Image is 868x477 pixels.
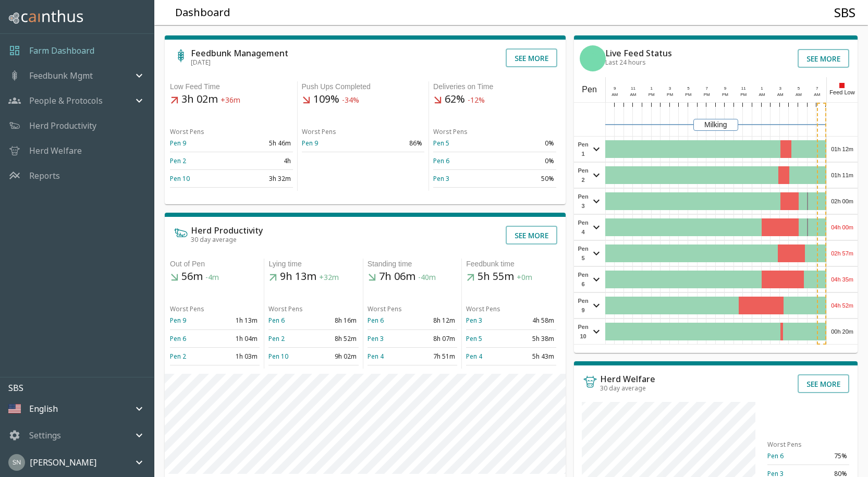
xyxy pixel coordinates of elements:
[29,44,94,57] a: Farm Dashboard
[433,156,449,165] a: Pen 6
[466,304,500,313] span: Worst Pens
[809,447,849,465] td: 75%
[170,127,204,136] span: Worst Pens
[577,166,590,185] span: Pen 2
[466,352,482,361] a: Pen 4
[827,215,858,240] div: 04h 00m
[170,334,186,343] a: Pen 6
[577,244,590,263] span: Pen 5
[665,85,675,92] div: 3
[319,273,339,283] span: +32m
[740,92,747,97] span: PM
[412,329,457,347] td: 8h 07m
[466,270,556,284] h5: 5h 55m
[433,139,449,148] a: Pen 5
[794,85,803,92] div: 5
[629,85,638,92] div: 11
[412,347,457,365] td: 7h 51m
[612,92,618,97] span: AM
[191,235,237,244] span: 30 day average
[170,174,190,183] a: Pen 10
[517,273,532,283] span: +0m
[215,329,260,347] td: 1h 04m
[29,169,60,182] p: Reports
[363,134,424,152] td: 86%
[827,319,858,344] div: 00h 20m
[834,5,855,20] h4: SBS
[466,316,482,325] a: Pen 3
[693,119,738,131] div: Milking
[506,48,557,67] button: See more
[302,139,318,148] a: Pen 9
[368,334,384,343] a: Pen 3
[827,267,858,292] div: 04h 35m
[813,85,822,92] div: 7
[511,329,556,347] td: 5h 38m
[757,85,767,92] div: 1
[29,144,82,157] a: Herd Welfare
[170,139,186,148] a: Pen 9
[827,293,858,318] div: 04h 52m
[231,134,293,152] td: 5h 46m
[577,218,590,237] span: Pen 4
[215,312,260,329] td: 1h 13m
[221,95,240,105] span: +36m
[191,49,288,57] h6: Feedbunk Management
[368,304,402,313] span: Worst Pens
[29,119,96,132] p: Herd Productivity
[511,347,556,365] td: 5h 43m
[577,192,590,211] span: Pen 3
[368,352,384,361] a: Pen 4
[205,273,219,283] span: -4m
[720,85,730,92] div: 9
[191,58,211,67] span: [DATE]
[827,163,858,188] div: 01h 11m
[610,85,619,92] div: 9
[667,92,673,97] span: PM
[29,402,58,415] p: English
[577,270,590,289] span: Pen 6
[175,6,230,20] h5: Dashboard
[739,85,748,92] div: 11
[605,49,672,57] h6: Live Feed Status
[268,270,358,284] h5: 9h 13m
[368,270,457,284] h5: 7h 06m
[30,456,96,469] p: [PERSON_NAME]
[767,451,784,460] a: Pen 6
[302,92,425,107] h5: 109%
[798,374,849,393] button: See more
[776,85,785,92] div: 3
[827,241,858,266] div: 02h 57m
[418,273,436,283] span: -40m
[368,316,384,325] a: Pen 6
[215,347,260,365] td: 1h 03m
[29,94,103,107] p: People & Protocols
[704,92,710,97] span: PM
[702,85,712,92] div: 7
[231,170,293,188] td: 3h 32m
[495,170,556,188] td: 50%
[29,69,93,82] p: Feedbunk Mgmt
[412,312,457,329] td: 8h 12m
[511,312,556,329] td: 4h 58m
[577,140,590,158] span: Pen 1
[268,334,285,343] a: Pen 2
[231,152,293,170] td: 4h
[605,58,646,67] span: Last 24 hours
[506,226,557,244] button: See more
[433,81,556,92] div: Deliveries on Time
[466,259,556,270] div: Feedbunk time
[827,189,858,214] div: 02h 00m
[466,334,482,343] a: Pen 5
[268,316,285,325] a: Pen 6
[170,316,186,325] a: Pen 9
[8,454,25,471] img: 45cffdf61066f8072b93f09263145446
[722,92,728,97] span: PM
[268,352,288,361] a: Pen 10
[468,95,485,105] span: -12%
[314,329,359,347] td: 8h 52m
[170,81,293,92] div: Low Feed Time
[433,127,468,136] span: Worst Pens
[29,429,61,442] p: Settings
